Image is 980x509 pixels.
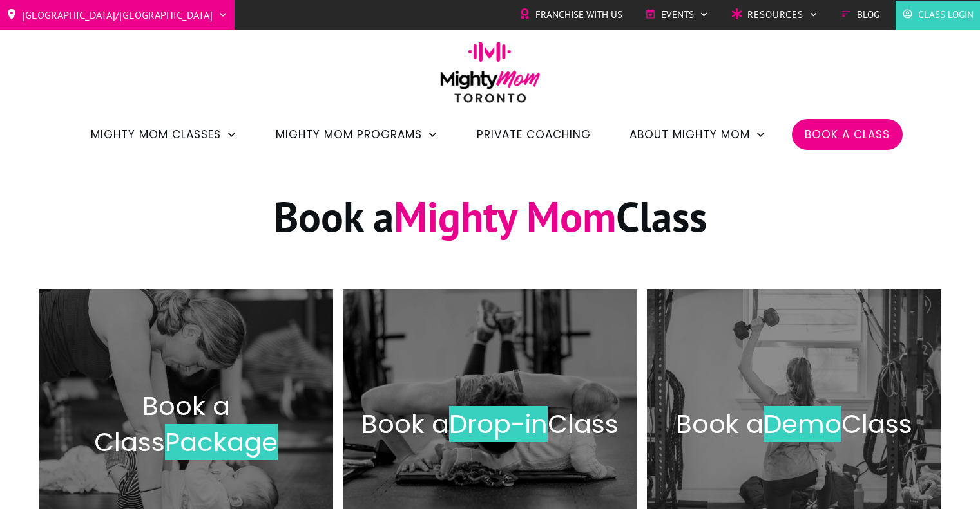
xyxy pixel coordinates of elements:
a: Franchise with Us [519,5,622,24]
h1: Book a Class [40,189,941,259]
span: Blog [857,5,879,24]
span: Resources [747,5,803,24]
span: Mighty Mom Classes [91,124,221,145]
a: [GEOGRAPHIC_DATA]/[GEOGRAPHIC_DATA] [6,5,228,25]
a: About Mighty Mom [629,124,766,145]
a: Mighty Mom Programs [276,124,438,145]
span: Book a Class [94,388,230,460]
span: Mighty Mom Programs [276,124,422,145]
span: Package [165,424,278,460]
span: [GEOGRAPHIC_DATA]/[GEOGRAPHIC_DATA] [22,5,213,25]
a: Events [645,5,709,24]
img: mightymom-logo-toronto [434,42,547,112]
span: Class [841,406,912,442]
a: Resources [731,5,818,24]
span: Drop-in [449,406,548,442]
span: Events [661,5,694,24]
a: Private Coaching [477,124,591,145]
span: Book a [676,406,764,442]
span: Demo [764,406,841,442]
span: About Mighty Mom [629,124,750,145]
span: Class Login [918,5,974,24]
a: Class Login [902,5,974,24]
a: Book a Class [805,124,890,145]
a: Blog [841,5,879,24]
span: Mighty Mom [394,189,616,243]
a: Mighty Mom Classes [91,124,237,145]
h2: Book a Class [356,406,624,442]
span: Franchise with Us [535,5,622,24]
